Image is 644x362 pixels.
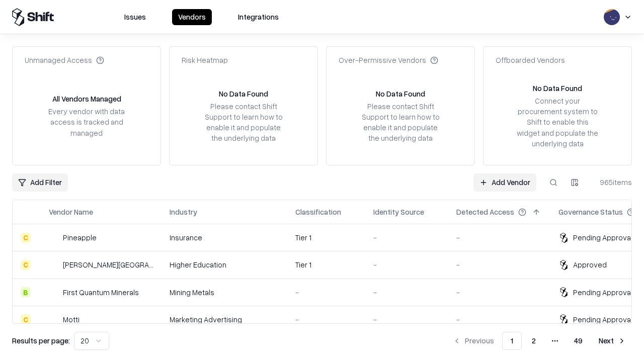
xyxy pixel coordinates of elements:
[533,83,582,94] div: No Data Found
[232,9,285,25] button: Integrations
[21,233,31,243] div: C
[456,259,542,270] div: -
[21,287,31,297] div: B
[170,259,279,270] div: Higher Education
[339,55,438,65] div: Over-Permissive Vendors
[295,207,341,217] div: Classification
[170,314,279,325] div: Marketing Advertising
[49,287,59,297] img: First Quantum Minerals
[373,259,440,270] div: -
[373,232,440,243] div: -
[118,9,152,25] button: Issues
[373,314,440,325] div: -
[373,287,440,298] div: -
[502,332,522,350] button: 1
[456,207,514,217] div: Detected Access
[524,332,544,350] button: 2
[573,314,632,325] div: Pending Approval
[52,94,121,104] div: All Vendors Managed
[12,335,70,346] p: Results per page:
[473,173,536,192] a: Add Vendor
[295,232,357,243] div: Tier 1
[573,287,632,298] div: Pending Approval
[496,55,565,65] div: Offboarded Vendors
[182,55,228,65] div: Risk Heatmap
[170,232,279,243] div: Insurance
[447,332,632,350] nav: pagination
[49,233,59,243] img: Pineapple
[21,314,31,324] div: C
[592,177,632,188] div: 965 items
[566,332,591,350] button: 49
[573,232,632,243] div: Pending Approval
[63,232,97,243] div: Pineapple
[593,332,632,350] button: Next
[49,314,59,324] img: Motti
[45,106,128,138] div: Every vendor with data access is tracked and managed
[573,259,607,270] div: Approved
[456,287,542,298] div: -
[295,287,357,298] div: -
[172,9,212,25] button: Vendors
[63,314,79,325] div: Motti
[373,207,424,217] div: Identity Source
[170,287,279,298] div: Mining Metals
[219,88,268,99] div: No Data Found
[456,314,542,325] div: -
[359,101,442,144] div: Please contact Shift Support to learn how to enable it and populate the underlying data
[558,207,623,217] div: Governance Status
[295,259,357,270] div: Tier 1
[295,314,357,325] div: -
[63,259,153,270] div: [PERSON_NAME][GEOGRAPHIC_DATA]
[516,96,599,149] div: Connect your procurement system to Shift to enable this widget and populate the underlying data
[170,207,197,217] div: Industry
[49,260,59,270] img: Reichman University
[456,232,542,243] div: -
[25,55,104,65] div: Unmanaged Access
[12,173,68,192] button: Add Filter
[63,287,139,298] div: First Quantum Minerals
[49,207,93,217] div: Vendor Name
[376,88,425,99] div: No Data Found
[202,101,285,144] div: Please contact Shift Support to learn how to enable it and populate the underlying data
[21,260,31,270] div: C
